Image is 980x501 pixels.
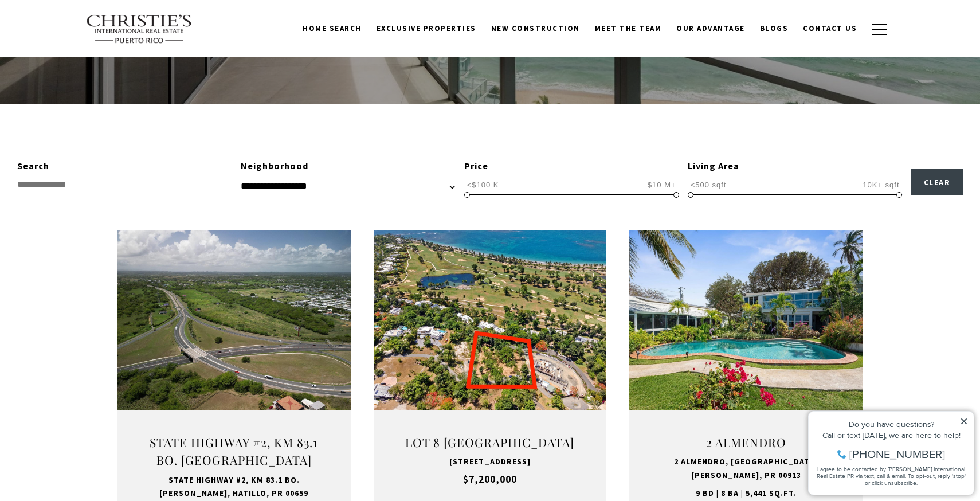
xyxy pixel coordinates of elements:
a: Our Advantage [669,18,752,40]
span: Blogs [760,24,789,33]
button: button [864,13,894,46]
a: Meet the Team [587,18,669,40]
a: Blogs [752,18,796,40]
span: <500 sqft [688,179,730,190]
a: New Construction [484,18,587,40]
span: 10K+ sqft [860,179,902,190]
div: Price [464,159,679,174]
img: Christie's International Real Estate text transparent background [86,14,193,44]
span: I agree to be contacted by [PERSON_NAME] International Real Estate PR via text, call & email. To ... [14,71,163,92]
span: Exclusive Properties [377,24,476,33]
span: [PHONE_NUMBER] [47,54,143,65]
div: Call or text [DATE], we are here to help! [12,37,166,45]
div: Do you have questions? [12,26,166,34]
a: Exclusive Properties [369,18,484,40]
div: Living Area [688,159,903,174]
span: $10 M+ [645,179,679,190]
span: Our Advantage [676,24,745,33]
span: Contact Us [803,24,857,33]
div: Neighborhood [241,159,456,174]
div: Search [17,159,232,174]
button: Clear [911,169,963,195]
a: Home Search [295,18,369,40]
span: <$100 K [464,179,502,190]
span: New Construction [491,24,580,33]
